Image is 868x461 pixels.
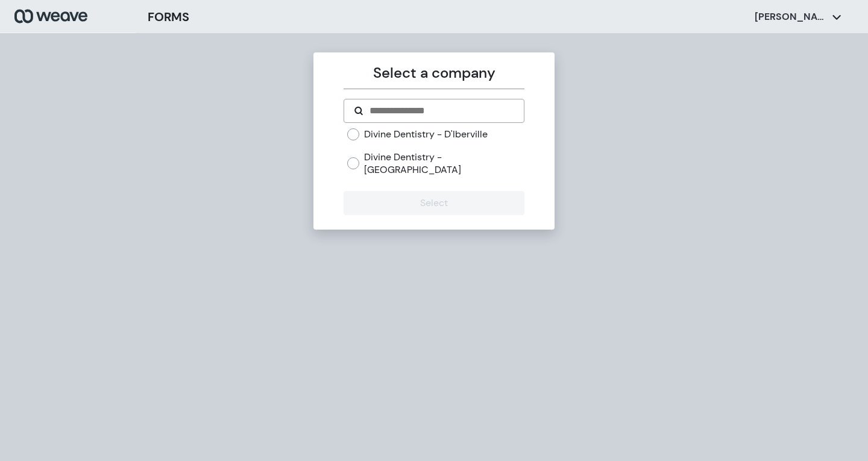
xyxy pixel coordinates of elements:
[344,62,524,84] p: Select a company
[364,151,524,177] label: Divine Dentistry - [GEOGRAPHIC_DATA]
[368,104,514,118] input: Search
[364,128,488,141] label: Divine Dentistry - D'Iberville
[344,191,524,215] button: Select
[148,8,189,26] h3: FORMS
[755,10,827,24] p: [PERSON_NAME]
